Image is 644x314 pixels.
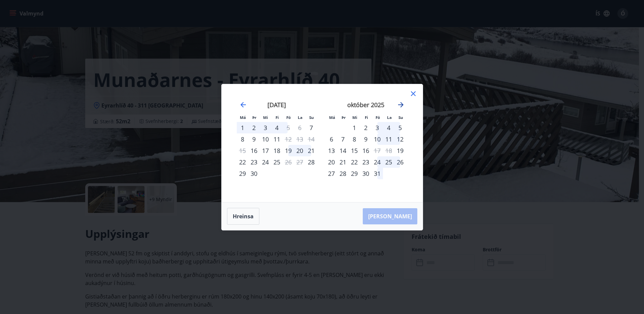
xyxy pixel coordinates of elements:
div: 26 [394,156,406,168]
small: Mi [263,115,268,120]
small: Su [309,115,314,120]
div: 29 [349,168,360,179]
small: Má [329,115,335,120]
small: Su [398,115,403,120]
td: Not available. föstudagur, 12. september 2025 [283,133,294,145]
td: Choose föstudagur, 19. september 2025 as your check-in date. It’s available. [283,145,294,156]
td: Choose laugardagur, 11. október 2025 as your check-in date. It’s available. [383,133,394,145]
div: 15 [349,145,360,156]
td: Not available. föstudagur, 17. október 2025 [372,145,383,156]
div: Aðeins útritun í boði [372,145,383,156]
div: 23 [360,156,372,168]
div: 16 [360,145,372,156]
div: 25 [271,156,283,168]
div: 28 [337,168,349,179]
div: 10 [260,133,271,145]
td: Choose þriðjudagur, 14. október 2025 as your check-in date. It’s available. [337,145,349,156]
td: Choose mánudagur, 1. september 2025 as your check-in date. It’s available. [237,122,248,133]
div: Move backward to switch to the previous month. [239,101,247,109]
div: 6 [326,133,337,145]
td: Choose miðvikudagur, 3. september 2025 as your check-in date. It’s available. [260,122,271,133]
td: Choose mánudagur, 27. október 2025 as your check-in date. It’s available. [326,168,337,179]
td: Choose fimmtudagur, 25. september 2025 as your check-in date. It’s available. [271,156,283,168]
div: Aðeins útritun í boði [283,156,294,168]
td: Choose miðvikudagur, 15. október 2025 as your check-in date. It’s available. [349,145,360,156]
small: La [298,115,302,120]
div: 30 [360,168,372,179]
td: Choose miðvikudagur, 1. október 2025 as your check-in date. It’s available. [349,122,360,133]
td: Choose sunnudagur, 5. október 2025 as your check-in date. It’s available. [394,122,406,133]
td: Not available. sunnudagur, 14. september 2025 [305,133,317,145]
div: 13 [326,145,337,156]
div: 1 [349,122,360,133]
div: Aðeins útritun í boði [283,133,294,145]
div: Aðeins innritun í boði [394,145,406,156]
td: Choose föstudagur, 31. október 2025 as your check-in date. It’s available. [372,168,383,179]
td: Choose miðvikudagur, 22. október 2025 as your check-in date. It’s available. [349,156,360,168]
div: Aðeins innritun í boði [248,145,260,156]
td: Choose þriðjudagur, 23. september 2025 as your check-in date. It’s available. [248,156,260,168]
td: Not available. laugardagur, 27. september 2025 [294,156,305,168]
td: Not available. laugardagur, 6. september 2025 [294,122,305,133]
td: Choose miðvikudagur, 8. október 2025 as your check-in date. It’s available. [349,133,360,145]
div: 11 [383,133,394,145]
div: Aðeins innritun í boði [305,122,317,133]
div: 17 [260,145,271,156]
div: 20 [326,156,337,168]
div: 23 [248,156,260,168]
td: Choose laugardagur, 25. október 2025 as your check-in date. It’s available. [383,156,394,168]
td: Choose fimmtudagur, 30. október 2025 as your check-in date. It’s available. [360,168,372,179]
div: 2 [248,122,260,133]
td: Choose miðvikudagur, 17. september 2025 as your check-in date. It’s available. [260,145,271,156]
td: Choose fimmtudagur, 23. október 2025 as your check-in date. It’s available. [360,156,372,168]
td: Choose sunnudagur, 12. október 2025 as your check-in date. It’s available. [394,133,406,145]
div: 9 [248,133,260,145]
div: Aðeins innritun í boði [305,156,317,168]
div: 5 [394,122,406,133]
td: Choose sunnudagur, 19. október 2025 as your check-in date. It’s available. [394,145,406,156]
td: Choose fimmtudagur, 4. september 2025 as your check-in date. It’s available. [271,122,283,133]
td: Choose laugardagur, 4. október 2025 as your check-in date. It’s available. [383,122,394,133]
td: Choose þriðjudagur, 28. október 2025 as your check-in date. It’s available. [337,168,349,179]
div: 11 [271,133,283,145]
div: 29 [237,168,248,179]
div: 4 [271,122,283,133]
div: 7 [337,133,349,145]
div: 24 [260,156,271,168]
td: Choose fimmtudagur, 16. október 2025 as your check-in date. It’s available. [360,145,372,156]
small: Fö [286,115,291,120]
div: 10 [372,133,383,145]
div: 19 [283,145,294,156]
td: Choose miðvikudagur, 10. september 2025 as your check-in date. It’s available. [260,133,271,145]
td: Choose miðvikudagur, 29. október 2025 as your check-in date. It’s available. [349,168,360,179]
td: Not available. föstudagur, 5. september 2025 [283,122,294,133]
strong: [DATE] [267,101,286,109]
td: Choose mánudagur, 6. október 2025 as your check-in date. It’s available. [326,133,337,145]
td: Choose mánudagur, 29. september 2025 as your check-in date. It’s available. [237,168,248,179]
td: Choose mánudagur, 13. október 2025 as your check-in date. It’s available. [326,145,337,156]
td: Choose mánudagur, 22. september 2025 as your check-in date. It’s available. [237,156,248,168]
td: Choose mánudagur, 8. september 2025 as your check-in date. It’s available. [237,133,248,145]
td: Choose laugardagur, 20. september 2025 as your check-in date. It’s available. [294,145,305,156]
div: 12 [394,133,406,145]
div: 4 [383,122,394,133]
td: Choose föstudagur, 24. október 2025 as your check-in date. It’s available. [372,156,383,168]
td: Choose sunnudagur, 21. september 2025 as your check-in date. It’s available. [305,145,317,156]
small: Má [240,115,246,120]
small: Þr [252,115,256,120]
td: Choose þriðjudagur, 7. október 2025 as your check-in date. It’s available. [337,133,349,145]
div: 22 [237,156,248,168]
button: Hreinsa [227,208,259,225]
td: Choose fimmtudagur, 2. október 2025 as your check-in date. It’s available. [360,122,372,133]
td: Choose föstudagur, 3. október 2025 as your check-in date. It’s available. [372,122,383,133]
small: Fö [376,115,380,120]
div: 2 [360,122,372,133]
small: Þr [342,115,346,120]
div: Aðeins útritun í boði [283,122,294,133]
div: 1 [237,122,248,133]
div: Move forward to switch to the next month. [397,101,405,109]
div: 31 [372,168,383,179]
td: Not available. mánudagur, 15. september 2025 [237,145,248,156]
td: Choose þriðjudagur, 16. september 2025 as your check-in date. It’s available. [248,145,260,156]
td: Choose sunnudagur, 26. október 2025 as your check-in date. It’s available. [394,156,406,168]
